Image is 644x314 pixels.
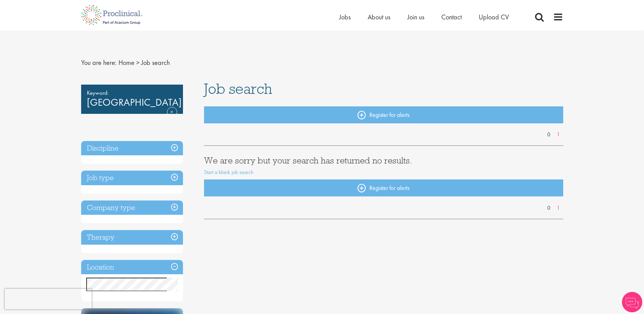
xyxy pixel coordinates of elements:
[204,169,254,176] a: Start a blank job search
[407,13,424,21] a: Join us
[441,13,462,21] a: Contact
[136,58,140,67] span: >
[339,13,351,21] a: Jobs
[141,58,170,67] span: Job search
[544,204,554,212] a: 0
[204,156,563,165] h3: We are sorry but your search has returned no results.
[544,131,554,139] a: 0
[5,289,92,309] iframe: reCAPTCHA
[118,58,134,67] a: breadcrumb link
[81,230,183,245] h3: Therapy
[553,204,563,212] a: 1
[204,106,563,123] a: Register for alerts
[622,292,642,312] img: Chatbot
[167,107,177,127] a: Remove
[81,171,183,185] h3: Job type
[368,13,390,21] a: About us
[81,58,117,67] span: You are here:
[204,179,563,196] a: Register for alerts
[87,88,177,98] span: Keyword:
[553,131,563,139] a: 1
[81,260,183,275] h3: Location
[479,13,509,21] a: Upload CV
[81,85,183,114] div: [GEOGRAPHIC_DATA]
[204,80,272,98] span: Job search
[81,141,183,156] h3: Discipline
[81,200,183,215] h3: Company type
